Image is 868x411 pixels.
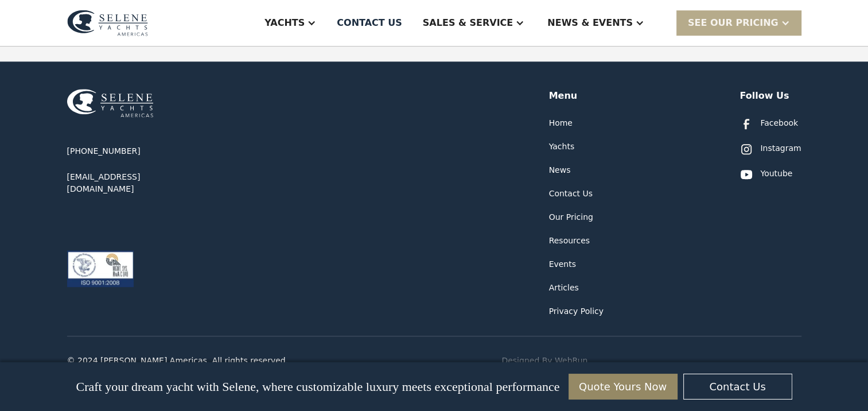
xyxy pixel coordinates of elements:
[547,16,633,30] div: News & EVENTS
[569,374,678,400] a: Quote Yours Now
[676,10,801,35] div: SEE Our Pricing
[549,211,593,223] a: Our Pricing
[67,250,134,287] img: ISO 9001:2008 certification logos for ABS Quality Evaluations and RvA Management Systems.
[67,10,148,36] img: logo
[549,188,593,200] a: Contact Us
[549,117,573,129] a: Home
[549,89,578,103] div: Menu
[549,282,579,294] a: Articles
[67,145,141,157] a: [PHONE_NUMBER]
[549,164,571,176] a: News
[67,171,205,195] a: [EMAIL_ADDRESS][DOMAIN_NAME]
[549,305,604,317] a: Privacy Policy
[739,168,792,181] a: Youtube
[549,141,575,153] a: Yachts
[423,16,513,30] div: Sales & Service
[760,117,798,129] div: Facebook
[337,16,402,30] div: Contact US
[264,16,305,30] div: Yachts
[549,235,590,247] a: Resources
[501,355,587,367] a: Designed By WebRun
[739,117,798,131] a: Facebook
[688,16,779,30] div: SEE Our Pricing
[549,258,576,270] a: Events
[76,379,559,394] p: Craft your dream yacht with Selene, where customizable luxury meets exceptional performance
[67,355,289,367] div: © 2024 [PERSON_NAME] Americas. All rights reserved.
[760,168,792,180] div: Youtube
[739,142,801,156] a: Instagram
[739,89,789,103] div: Follow Us
[760,142,801,154] div: Instagram
[683,374,792,400] a: Contact Us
